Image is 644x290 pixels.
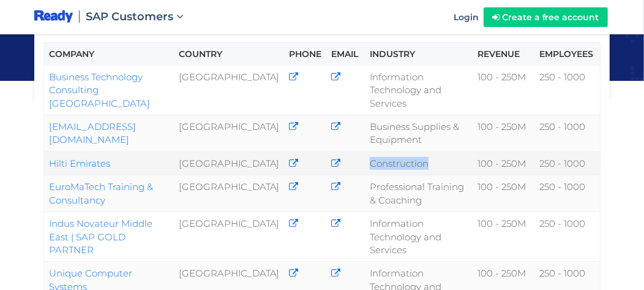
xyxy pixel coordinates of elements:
[174,212,285,262] td: [GEOGRAPHIC_DATA]
[365,65,473,115] td: Information Technology and Services
[174,42,285,65] th: Country
[534,212,601,262] td: 250 - 1000
[534,42,601,65] th: Employees
[44,42,174,65] th: Company
[534,115,601,152] td: 250 - 1000
[365,175,473,212] td: Professional Training & Coaching
[365,115,473,152] td: Business Supplies & Equipment
[473,151,534,175] td: 100 - 250M
[365,212,473,262] td: Information Technology and Services
[49,158,110,169] a: Hilti Emirates
[534,65,601,115] td: 250 - 1000
[49,181,153,205] a: EuroMaTech Training & Consultancy
[174,65,285,115] td: [GEOGRAPHIC_DATA]
[174,115,285,152] td: [GEOGRAPHIC_DATA]
[473,115,534,152] td: 100 - 250M
[365,151,473,175] td: Construction
[327,42,365,65] th: Email
[34,9,73,25] img: logo
[49,218,152,256] a: Indus Novateur Middle East | SAP GOLD PARTNER
[174,175,285,212] td: [GEOGRAPHIC_DATA]
[473,212,534,262] td: 100 - 250M
[484,7,608,27] a: Create a free account
[365,42,473,65] th: Industry
[86,10,174,23] span: SAP Customers
[473,175,534,212] td: 100 - 250M
[49,121,136,145] a: [EMAIL_ADDRESS][DOMAIN_NAME]
[534,175,601,212] td: 250 - 1000
[285,42,327,65] th: Phone
[454,12,479,23] span: Login
[534,151,601,175] td: 250 - 1000
[473,42,534,65] th: Revenue
[49,71,150,109] a: Business Technology Consulting [GEOGRAPHIC_DATA]
[446,2,486,32] a: Login
[473,65,534,115] td: 100 - 250M
[174,151,285,175] td: [GEOGRAPHIC_DATA]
